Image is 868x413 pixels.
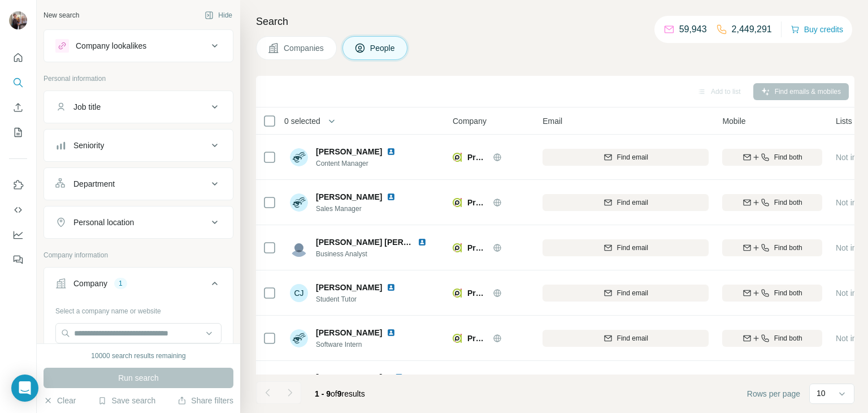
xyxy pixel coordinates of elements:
[290,148,308,166] img: Avatar
[316,146,382,157] span: [PERSON_NAME]
[542,330,709,347] button: Find email
[747,388,800,399] span: Rows per page
[467,197,487,208] span: Prepaze
[177,395,233,406] button: Share filters
[387,192,396,201] img: LinkedIn logo
[774,288,802,298] span: Find both
[197,7,240,24] button: Hide
[542,285,709,302] button: Find email
[722,239,822,256] button: Find both
[73,278,107,289] div: Company
[9,72,27,93] button: Search
[290,284,308,302] div: CJ
[418,238,427,247] img: LinkedIn logo
[44,74,233,84] p: Personal information
[9,122,27,143] button: My lists
[316,191,382,203] span: [PERSON_NAME]
[9,225,27,245] button: Dashboard
[732,23,772,36] p: 2,449,291
[316,294,409,304] span: Student Tutor
[453,115,487,127] span: Company
[44,270,233,302] button: Company1
[467,152,487,163] span: Prepaze
[617,288,648,298] span: Find email
[44,132,233,159] button: Seniority
[774,333,802,343] span: Find both
[9,48,27,68] button: Quick start
[9,11,27,29] img: Avatar
[394,373,403,382] img: LinkedIn logo
[679,23,707,36] p: 59,943
[44,93,233,121] button: Job title
[617,243,648,253] span: Find email
[9,97,27,118] button: Enrich CSV
[316,372,390,383] span: [PERSON_NAME] V
[722,330,822,347] button: Find both
[316,204,409,214] span: Sales Manager
[290,239,308,257] img: Avatar
[73,178,115,190] div: Department
[453,198,462,207] img: Logo of Prepaze
[44,395,76,406] button: Clear
[73,140,104,151] div: Seniority
[316,249,440,259] span: Business Analyst
[370,42,396,54] span: People
[9,200,27,220] button: Use Surfe API
[387,283,396,292] img: LinkedIn logo
[617,152,648,162] span: Find email
[316,339,409,350] span: Software Intern
[256,14,854,29] h4: Search
[617,197,648,208] span: Find email
[337,389,342,398] span: 9
[617,333,648,343] span: Find email
[316,158,409,169] span: Content Manager
[44,250,233,260] p: Company information
[453,243,462,252] img: Logo of Prepaze
[44,209,233,236] button: Personal location
[817,388,826,399] p: 10
[722,149,822,166] button: Find both
[722,115,745,127] span: Mobile
[774,197,802,208] span: Find both
[467,242,487,253] span: Prepaze
[315,389,331,398] span: 1 - 9
[836,115,852,127] span: Lists
[467,333,487,344] span: Prepaze
[73,217,134,228] div: Personal location
[44,170,233,197] button: Department
[542,149,709,166] button: Find email
[9,175,27,195] button: Use Surfe on LinkedIn
[9,249,27,270] button: Feedback
[774,243,802,253] span: Find both
[722,194,822,211] button: Find both
[453,334,462,343] img: Logo of Prepaze
[44,10,79,20] div: New search
[791,21,843,37] button: Buy credits
[290,329,308,347] img: Avatar
[542,115,562,127] span: Email
[290,193,308,212] img: Avatar
[542,239,709,256] button: Find email
[11,375,38,402] div: Open Intercom Messenger
[315,389,365,398] span: results
[44,32,233,59] button: Company lookalikes
[331,389,337,398] span: of
[73,101,101,113] div: Job title
[316,282,382,293] span: [PERSON_NAME]
[55,302,222,316] div: Select a company name or website
[467,287,487,299] span: Prepaze
[387,147,396,156] img: LinkedIn logo
[316,238,451,247] span: [PERSON_NAME] [PERSON_NAME]
[98,395,155,406] button: Save search
[290,375,308,393] img: Avatar
[114,278,127,289] div: 1
[453,289,462,298] img: Logo of Prepaze
[76,40,146,51] div: Company lookalikes
[387,328,396,337] img: LinkedIn logo
[542,194,709,211] button: Find email
[453,153,462,162] img: Logo of Prepaze
[774,152,802,162] span: Find both
[722,285,822,302] button: Find both
[284,115,320,127] span: 0 selected
[284,42,325,54] span: Companies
